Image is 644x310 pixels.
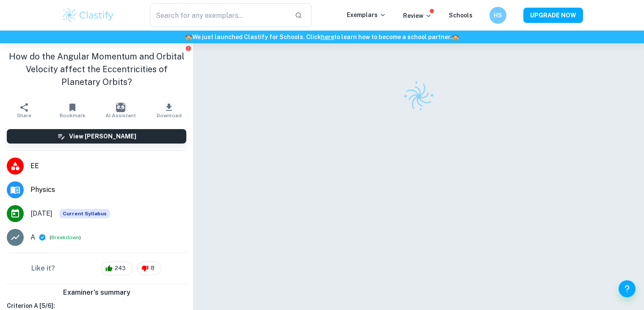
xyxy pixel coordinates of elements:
button: View [PERSON_NAME] [7,129,186,144]
span: Current Syllabus [59,209,110,218]
h6: HS [493,11,503,20]
h6: View [PERSON_NAME] [69,132,136,141]
h1: How do the Angular Momentum and Orbital Velocity affect the Eccentricities of Planetary Orbits? [7,50,186,88]
button: UPGRADE NOW [523,8,583,23]
p: Review [403,11,432,20]
button: Breakdown [51,234,79,241]
h6: Like it? [31,263,55,273]
button: Report issue [185,45,191,51]
span: Download [157,113,182,118]
a: here [321,34,334,40]
img: Clastify logo [398,76,439,117]
div: 243 [101,262,133,275]
span: Share [17,113,31,118]
h6: We just launched Clastify for Schools. Click to learn how to become a school partner. [2,32,642,42]
span: EE [30,161,186,171]
span: 243 [110,264,130,273]
div: This exemplar is based on the current syllabus. Feel free to refer to it for inspiration/ideas wh... [59,209,110,218]
p: A [30,232,35,242]
span: ( ) [50,234,81,242]
span: 🏫 [185,34,192,40]
button: Help and Feedback [619,280,636,297]
a: Schools [449,12,473,19]
img: AI Assistant [116,103,125,112]
span: [DATE] [30,209,53,219]
span: 8 [146,264,159,273]
p: Exemplars [347,10,386,20]
span: Bookmark [60,113,86,118]
button: AI Assistant [97,99,145,122]
span: AI Assistant [105,113,136,118]
span: Physics [30,185,186,195]
img: Clastify logo [61,7,115,24]
button: HS [489,7,506,24]
div: 8 [137,262,162,275]
button: Bookmark [48,99,97,122]
span: 🏫 [452,34,459,40]
input: Search for any exemplars... [150,3,288,27]
h6: Examiner's summary [3,287,190,298]
button: Download [145,99,193,122]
